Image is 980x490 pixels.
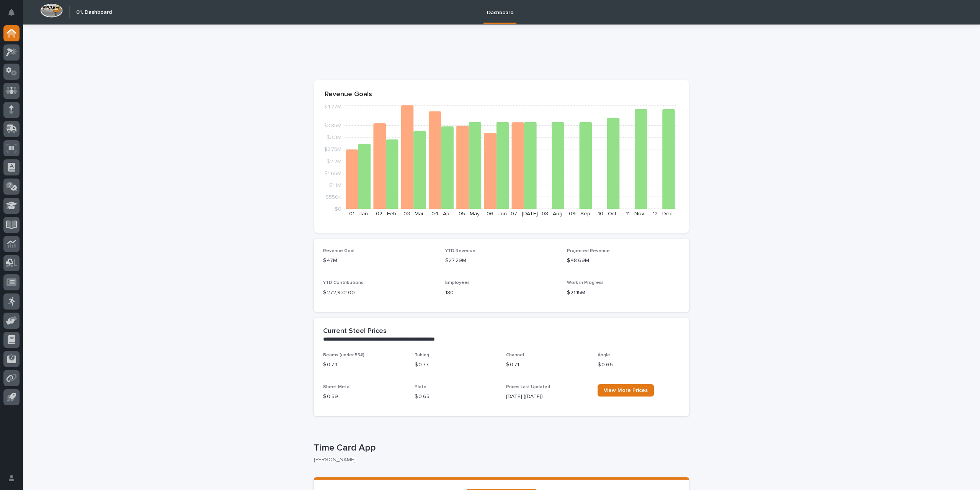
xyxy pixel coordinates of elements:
text: 12 - Dec [653,211,672,216]
p: 180 [445,289,558,297]
div: Notifications [10,9,20,21]
span: YTD Revenue [445,249,475,253]
button: Notifications [3,5,20,21]
p: $ 0.77 [415,361,497,369]
span: View More Prices [604,388,648,393]
span: Prices Last Updated [506,385,550,389]
tspan: $1.65M [324,170,341,176]
p: [DATE] ([DATE]) [506,393,588,401]
span: Channel [506,353,524,357]
tspan: $2.2M [327,159,341,164]
p: $27.29M [445,257,558,265]
text: 01 - Jan [349,211,368,216]
span: Sheet Metal [323,385,351,389]
tspan: $0 [335,206,341,212]
p: $48.69M [567,257,680,265]
span: Revenue Goal [323,249,354,253]
text: 02 - Feb [376,211,396,216]
text: 09 - Sep [569,211,590,216]
p: [PERSON_NAME] [314,457,683,463]
text: 08 - Aug [542,211,562,216]
p: $ 272,932.00 [323,289,436,297]
span: Beams (under 55#) [323,353,364,357]
a: View More Prices [598,384,654,397]
text: 07 - [DATE] [511,211,538,216]
p: $ 0.59 [323,393,405,401]
text: 11 - Nov [626,211,644,216]
h2: Current Steel Prices [323,327,387,336]
tspan: $3.85M [323,123,341,128]
span: Employees [445,280,470,285]
span: Projected Revenue [567,249,610,253]
text: 05 - May [459,211,480,216]
tspan: $2.75M [324,147,341,152]
text: 10 - Oct [598,211,616,216]
p: $21.15M [567,289,680,297]
p: Revenue Goals [325,90,678,99]
span: Plate [415,385,426,389]
img: Workspace Logo [40,3,63,18]
p: $ 0.66 [598,361,680,369]
span: Tubing [415,353,429,357]
span: Angle [598,353,610,357]
p: Time Card App [314,442,686,454]
p: $ 0.65 [415,393,497,401]
tspan: $1.1M [329,182,341,188]
text: 04 - Apr [431,211,451,216]
p: $ 0.71 [506,361,588,369]
tspan: $550K [325,194,341,200]
h2: 01. Dashboard [76,9,112,16]
tspan: $3.3M [327,135,341,140]
text: 06 - Jun [487,211,507,216]
span: YTD Contributions [323,280,363,285]
p: $47M [323,257,436,265]
p: $ 0.74 [323,361,405,369]
text: 03 - Mar [403,211,424,216]
tspan: $4.77M [323,104,341,110]
span: Work in Progress [567,280,604,285]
